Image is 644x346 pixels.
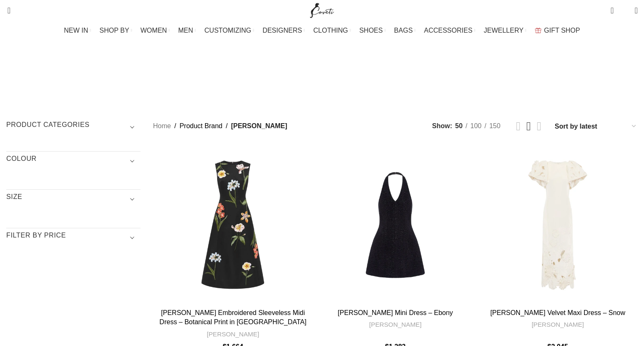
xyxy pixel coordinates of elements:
span: JEWELLERY [484,26,524,34]
span: WOMEN [140,26,167,34]
a: [PERSON_NAME] [369,320,422,329]
span: 0 [622,8,628,15]
a: [PERSON_NAME] [207,330,259,338]
a: NEW IN [64,22,91,39]
a: 0 [606,2,618,19]
a: Jessie Halterneck Mini Dress – Ebony [315,145,475,305]
span: ACCESSORIES [424,26,473,34]
h3: COLOUR [6,154,140,168]
a: Search [2,2,10,19]
img: GiftBag [535,28,541,33]
a: Lucinda Velvet Maxi Dress – Snow [478,145,638,305]
div: My Wishlist [620,2,628,19]
span: SHOP BY [99,26,129,34]
a: WOMEN [140,22,170,39]
span: GIFT SHOP [544,26,580,34]
div: Main navigation [2,22,642,39]
a: MEN [178,22,196,39]
span: SHOES [359,26,383,34]
a: [PERSON_NAME] Embroidered Sleeveless Midi Dress – Botanical Print in [GEOGRAPHIC_DATA] [159,309,306,325]
h3: SIZE [6,192,140,207]
span: CLOTHING [313,26,348,34]
a: SHOP BY [99,22,132,39]
a: GIFT SHOP [535,22,580,39]
a: [PERSON_NAME] Mini Dress – Ebony [338,309,453,316]
a: CUSTOMIZING [205,22,254,39]
a: Site logo [308,6,336,13]
span: DESIGNERS [262,26,302,34]
h3: Product categories [6,120,140,134]
a: BAGS [394,22,415,39]
span: 0 [611,4,618,10]
a: JEWELLERY [484,22,527,39]
span: NEW IN [64,26,88,34]
a: ACCESSORIES [424,22,475,39]
a: [PERSON_NAME] [532,320,584,329]
a: Cleo Embroidered Sleeveless Midi Dress – Botanical Print in Ebony [153,145,313,305]
span: BAGS [394,26,413,34]
a: [PERSON_NAME] Velvet Maxi Dress – Snow [490,309,625,316]
h3: Filter by price [6,231,140,245]
a: DESIGNERS [262,22,305,39]
span: MEN [178,26,193,34]
a: CLOTHING [313,22,351,39]
a: SHOES [359,22,386,39]
span: CUSTOMIZING [205,26,252,34]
